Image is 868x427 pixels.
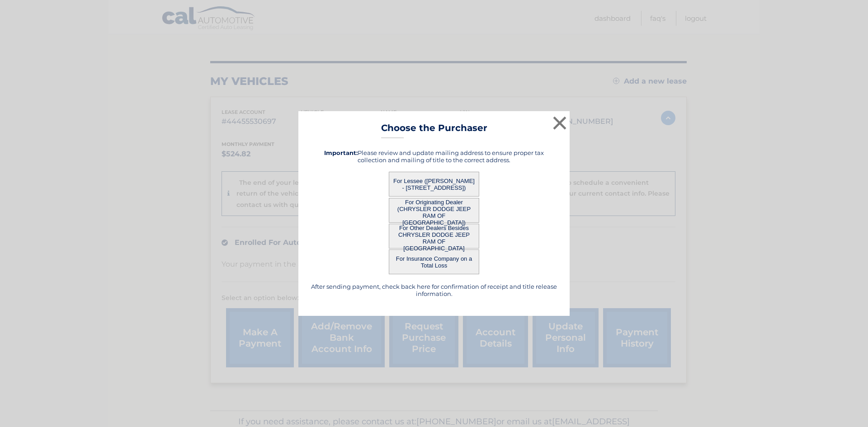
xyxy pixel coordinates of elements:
[310,149,558,164] h5: Please review and update mailing address to ensure proper tax collection and mailing of title to ...
[389,249,479,274] button: For Insurance Company on a Total Loss
[389,172,479,197] button: For Lessee ([PERSON_NAME] - [STREET_ADDRESS])
[324,149,358,156] strong: Important:
[389,224,479,249] button: For Other Dealers Besides CHRYSLER DODGE JEEP RAM OF [GEOGRAPHIC_DATA]
[551,114,569,132] button: ×
[310,283,558,297] h5: After sending payment, check back here for confirmation of receipt and title release information.
[381,122,487,138] h3: Choose the Purchaser
[389,198,479,223] button: For Originating Dealer (CHRYSLER DODGE JEEP RAM OF [GEOGRAPHIC_DATA])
